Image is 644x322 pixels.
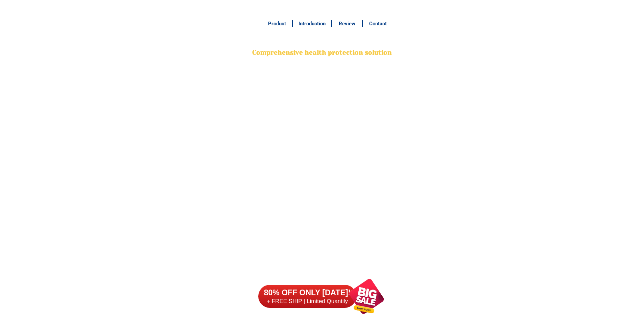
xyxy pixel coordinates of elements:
h2: BONA VITA COFFEE [251,32,393,48]
h6: Introduction [296,20,328,28]
h3: FREE SHIPPING NATIONWIDE [251,4,393,14]
h6: 80% OFF ONLY [DATE]! [258,288,356,298]
h6: Contact [366,20,389,28]
h2: Comprehensive health protection solution [251,48,393,58]
h6: Product [265,20,288,28]
h6: Review [336,20,359,28]
h6: + FREE SHIP | Limited Quantily [258,298,356,305]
